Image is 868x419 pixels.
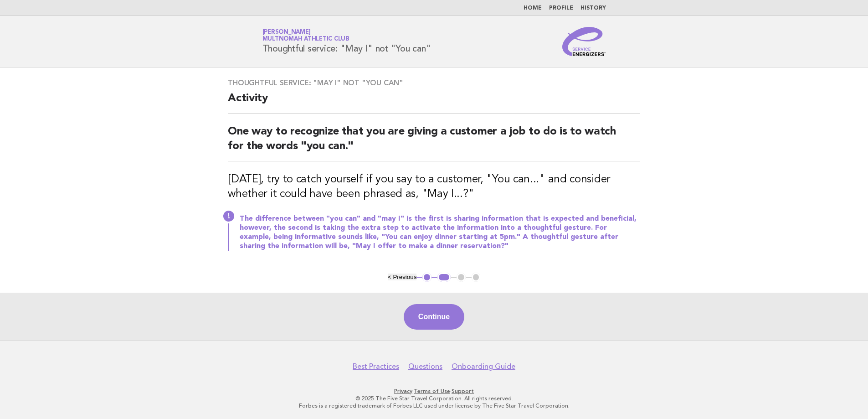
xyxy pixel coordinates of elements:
a: Profile [549,5,573,11]
p: Forbes is a registered trademark of Forbes LLC used under license by The Five Star Travel Corpora... [155,402,713,409]
a: Support [452,388,474,394]
a: Home [524,5,542,11]
a: Best Practices [353,362,399,371]
a: Onboarding Guide [452,362,515,371]
a: History [580,5,606,11]
button: 2 [437,273,451,282]
a: [PERSON_NAME]Multnomah Athletic Club [262,29,349,42]
button: < Previous [388,274,416,280]
button: Continue [404,304,464,330]
h2: Activity [228,91,640,114]
h3: [DATE], try to catch yourself if you say to a customer, "You can..." and consider whether it coul... [228,172,640,202]
h3: Thoughtful service: "May I" not "You can" [228,78,640,88]
a: Terms of Use [414,388,450,394]
button: 1 [422,273,431,282]
h2: One way to recognize that you are giving a customer a job to do is to watch for the words "you can." [228,124,640,161]
p: © 2025 The Five Star Travel Corporation. All rights reserved. [155,395,713,402]
p: The difference between "you can" and "may I" is the first is sharing information that is expected... [240,214,640,251]
span: Multnomah Athletic Club [262,36,349,42]
a: Privacy [394,388,412,394]
p: · · [155,388,713,395]
h1: Thoughtful service: "May I" not "You can" [262,30,431,53]
a: Questions [408,362,442,371]
img: Service Energizers [562,27,606,56]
